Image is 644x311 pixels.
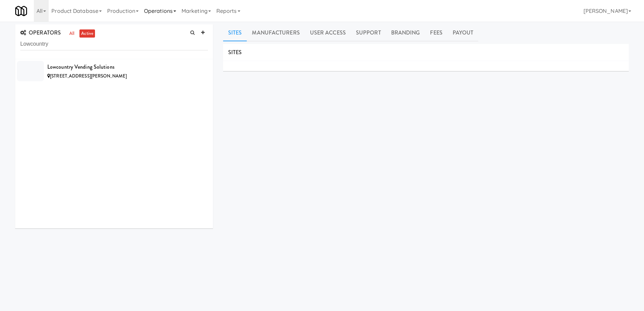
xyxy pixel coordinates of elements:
a: Manufacturers [247,24,305,41]
div: Lowcountry Vending Solutions [47,62,208,72]
span: [STREET_ADDRESS][PERSON_NAME] [50,73,127,79]
a: Branding [386,24,425,41]
input: Search Operator [20,38,208,50]
a: Sites [223,24,247,41]
a: Fees [425,24,447,41]
li: Lowcountry Vending Solutions[STREET_ADDRESS][PERSON_NAME] [15,59,213,83]
span: SITES [228,48,242,56]
a: Payout [448,24,479,41]
a: active [79,29,95,38]
img: Micromart [15,5,27,17]
a: Support [351,24,386,41]
a: all [68,29,76,38]
span: OPERATORS [20,29,61,37]
a: User Access [305,24,351,41]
